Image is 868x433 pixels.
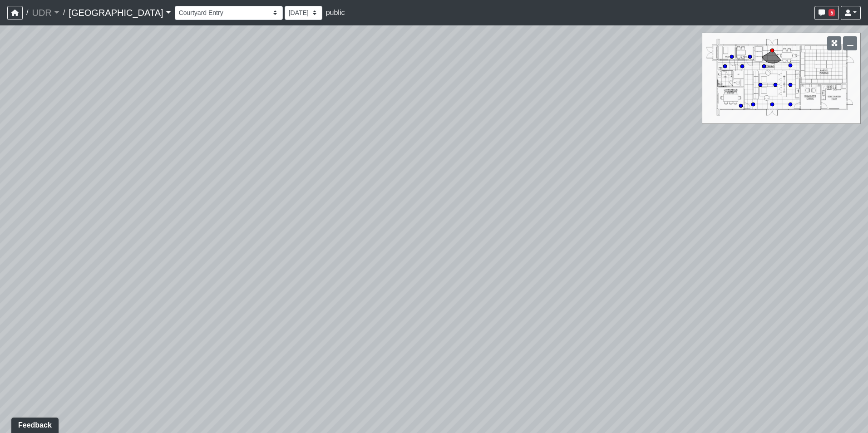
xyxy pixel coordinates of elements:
a: [GEOGRAPHIC_DATA] [69,4,171,22]
iframe: Ybug feedback widget [7,415,60,433]
span: / [59,4,69,22]
span: / [23,4,32,22]
button: 5 [814,6,839,20]
a: UDR [32,4,59,22]
span: public [326,9,345,16]
span: 5 [829,9,835,16]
